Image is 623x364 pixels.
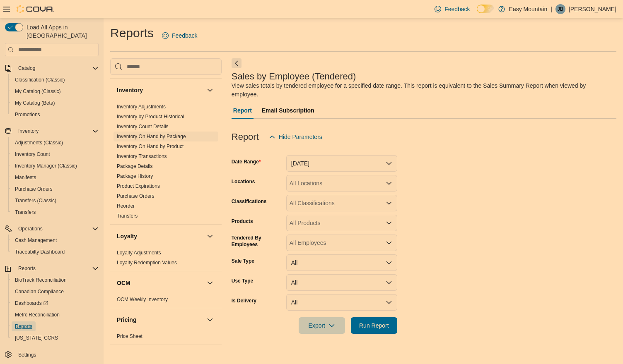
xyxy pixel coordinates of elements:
[304,317,340,334] span: Export
[117,259,177,266] span: Loyalty Redemption Values
[12,247,68,257] a: Traceabilty Dashboard
[2,263,102,274] button: Reports
[444,5,470,13] span: Feedback
[12,298,99,308] span: Dashboards
[8,97,102,109] button: My Catalog (Beta)
[117,316,203,324] button: Pricing
[159,27,200,44] a: Feedback
[18,65,35,72] span: Catalog
[15,77,65,83] span: Classification (Classic)
[117,173,153,179] a: Package History
[279,133,322,141] span: Hide Parameters
[2,349,102,361] button: Settings
[12,333,99,343] span: Washington CCRS
[12,310,99,320] span: Metrc Reconciliation
[12,161,99,171] span: Inventory Manager (Classic)
[12,110,43,120] a: Promotions
[117,143,184,150] span: Inventory On Hand by Product
[477,5,494,13] input: Dark Mode
[117,203,135,209] a: Reorder
[172,31,197,40] span: Feedback
[12,235,99,245] span: Cash Management
[15,288,64,295] span: Canadian Compliance
[12,310,63,320] a: Metrc Reconciliation
[12,184,99,194] span: Purchase Orders
[15,224,46,234] button: Operations
[232,58,241,68] button: Next
[15,63,39,73] button: Catalog
[12,287,67,297] a: Canadian Compliance
[232,72,356,81] h3: Sales by Employee (Tendered)
[18,128,39,134] span: Inventory
[15,249,65,255] span: Traceabilty Dashboard
[117,144,184,149] a: Inventory On Hand by Product
[15,224,99,234] span: Operations
[558,4,563,14] span: JB
[12,196,99,206] span: Transfers (Classic)
[359,321,389,330] span: Run Report
[12,161,80,171] a: Inventory Manager (Classic)
[12,75,68,85] a: Classification (Classic)
[286,155,397,172] button: [DATE]
[2,62,102,74] button: Catalog
[2,223,102,235] button: Operations
[117,124,169,129] a: Inventory Count Details
[117,232,203,240] button: Loyalty
[117,193,155,199] a: Purchase Orders
[232,81,612,99] div: View sales totals by tendered employee for a specified date range. This report is equivalent to t...
[117,113,184,120] span: Inventory by Product Historical
[117,153,167,160] span: Inventory Transactions
[15,311,60,318] span: Metrc Reconciliation
[15,335,58,341] span: [US_STATE] CCRS
[15,139,63,146] span: Adjustments (Classic)
[8,321,102,332] button: Reports
[232,132,259,142] h3: Report
[8,183,102,195] button: Purchase Orders
[12,184,56,194] a: Purchase Orders
[12,110,99,120] span: Promotions
[117,86,143,94] h3: Inventory
[117,183,160,189] a: Product Expirations
[12,98,99,108] span: My Catalog (Beta)
[8,309,102,321] button: Metrc Reconciliation
[299,317,345,334] button: Export
[15,126,42,136] button: Inventory
[12,321,99,331] span: Reports
[8,148,102,160] button: Inventory Count
[117,296,168,303] span: OCM Weekly Inventory
[117,333,142,339] a: Price Sheet
[232,198,267,205] label: Classifications
[205,231,215,241] button: Loyalty
[8,160,102,172] button: Inventory Manager (Classic)
[8,74,102,86] button: Classification (Classic)
[117,333,142,340] span: Price Sheet
[23,23,99,40] span: Load All Apps in [GEOGRAPHIC_DATA]
[117,134,186,139] a: Inventory On Hand by Package
[8,172,102,183] button: Manifests
[110,102,222,224] div: Inventory
[15,263,39,273] button: Reports
[12,207,99,217] span: Transfers
[232,258,254,264] label: Sale Type
[232,178,255,185] label: Locations
[110,248,222,271] div: Loyalty
[117,183,160,189] span: Product Expirations
[12,98,58,108] a: My Catalog (Beta)
[12,275,70,285] a: BioTrack Reconciliation
[351,317,397,334] button: Run Report
[12,138,99,148] span: Adjustments (Classic)
[15,323,32,330] span: Reports
[117,114,184,120] a: Inventory by Product Historical
[286,254,397,271] button: All
[232,158,261,165] label: Date Range
[205,278,215,288] button: OCM
[15,126,99,136] span: Inventory
[117,153,167,159] a: Inventory Transactions
[12,149,53,159] a: Inventory Count
[117,104,166,110] a: Inventory Adjustments
[117,163,153,169] a: Package Details
[15,350,39,360] a: Settings
[12,235,60,245] a: Cash Management
[386,239,392,246] button: Open list of options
